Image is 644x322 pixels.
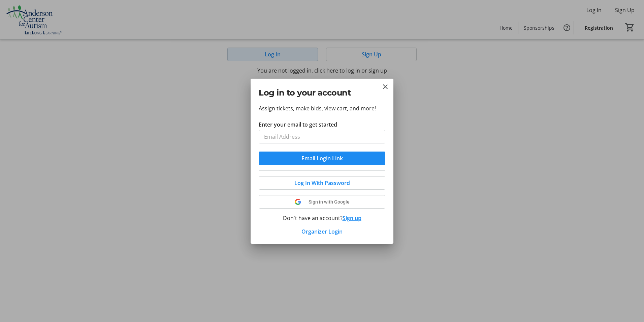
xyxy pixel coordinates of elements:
[259,176,385,190] button: Log In With Password
[259,104,385,112] p: Assign tickets, make bids, view cart, and more!
[301,154,343,162] span: Email Login Link
[259,214,385,222] div: Don't have an account?
[301,228,343,235] a: Organizer Login
[309,199,350,205] span: Sign in with Google
[259,87,385,99] h2: Log in to your account
[381,83,389,91] button: Close
[294,179,350,187] span: Log In With Password
[259,195,385,209] button: Sign in with Google
[259,130,385,143] input: Email Address
[259,152,385,165] button: Email Login Link
[259,120,337,129] label: Enter your email to get started
[343,214,361,222] button: Sign up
